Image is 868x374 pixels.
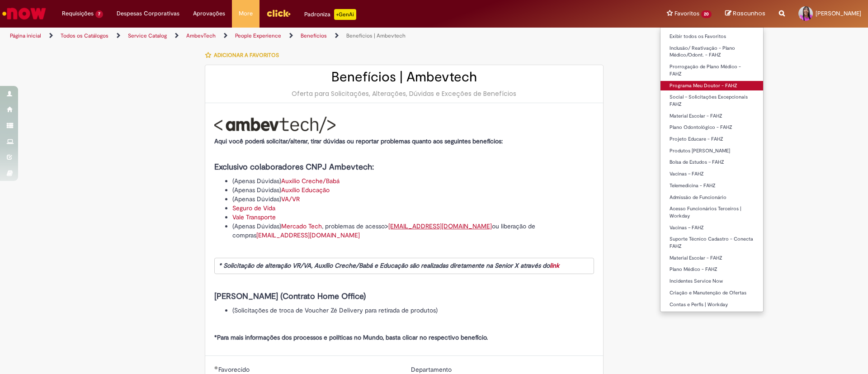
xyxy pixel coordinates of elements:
[660,204,763,221] a: Acesso Funcionários Terceiros | Workday
[660,111,763,121] a: Material Escolar - FAHZ
[660,223,763,233] a: Vacinas – FAHZ
[701,10,712,18] span: 20
[10,32,41,39] a: Página inicial
[660,234,763,251] a: Suporte Técnico Cadastro - Conecta FAHZ
[214,291,366,302] strong: [PERSON_NAME] (Contrato Home Office)
[232,176,594,185] li: (Apenas Dúvidas)
[660,146,763,156] a: Produtos [PERSON_NAME]
[193,9,225,18] span: Aprovações
[334,9,356,20] p: +GenAi
[7,28,572,44] ul: Trilhas de página
[660,134,763,144] a: Projeto Educare - FAHZ
[214,333,488,341] strong: *Para mais informações dos processos e políticas no Mundo, basta clicar no respectivo benefício.
[232,194,594,204] li: (Apenas Dúvidas)
[675,9,699,18] span: Favoritos
[660,43,763,60] a: Inclusão/ Reativação - Plano Médico/Odont. - FAHZ
[232,306,594,315] li: (Solicitações de troca de Voucher Zé Delivery para retirada de produtos)
[660,253,763,263] a: Material Escolar - FAHZ
[219,261,559,270] em: * Solicitação de alteração VR/VA, Auxílio Creche/Babá e Educação são realizadas diretamente na Se...
[214,162,374,172] strong: Exclusivo colaboradores CNPJ Ambevtech:
[205,46,284,65] button: Adicionar a Favoritos
[733,9,765,18] span: Rascunhos
[281,186,330,194] a: Auxílio Educação
[281,177,340,185] a: Auxilio Creche/Babá
[281,195,300,203] a: VA/VR
[256,231,360,239] a: [EMAIL_ADDRESS][DOMAIN_NAME]
[660,181,763,191] a: Telemedicina - FAHZ
[660,92,763,109] a: Social – Solicitações Excepcionais FAHZ
[388,222,492,230] a: [EMAIL_ADDRESS][DOMAIN_NAME]
[301,32,327,39] a: Benefícios
[660,157,763,167] a: Bolsa de Estudos – FAHZ
[61,32,108,39] a: Todos os Catálogos
[214,366,218,369] span: Obrigatório Preenchido
[411,365,453,374] label: Somente leitura - Departamento
[660,27,764,312] ul: Favoritos
[232,185,594,194] li: (Apenas Dúvidas)
[232,222,594,240] li: (Apenas Dúvidas) , problemas de acesso> ou liberação de compras
[214,137,503,145] strong: Aqui você poderá solicitar/alterar, tirar dúvidas ou reportar problemas quanto aos seguintes bene...
[239,9,253,18] span: More
[304,9,356,20] div: Padroniza
[660,123,763,133] a: Plano Odontológico - FAHZ
[117,9,179,18] span: Despesas Corporativas
[214,89,594,98] div: Oferta para Solicitações, Alterações, Dúvidas e Exceções de Benefícios
[660,300,763,310] a: Contas e Perfis | Workday
[346,32,406,39] a: Benefícios | Ambevtech
[660,288,763,298] a: Criação e Manutenção de Ofertas
[281,222,322,230] a: Mercado Tech
[128,32,167,39] a: Service Catalog
[95,10,103,18] span: 7
[660,193,763,203] a: Admissão de Funcionário
[816,9,861,17] span: [PERSON_NAME]
[550,261,559,270] a: link
[660,62,763,79] a: Prorrogação de Plano Médico - FAHZ
[1,5,47,23] img: ServiceNow
[660,265,763,275] a: Plano Médico - FAHZ
[214,52,279,59] span: Adicionar a Favoritos
[660,81,763,91] a: Programa Meu Doutor - FAHZ
[660,32,763,42] a: Exibir todos os Favoritos
[186,32,216,39] a: AmbevTech
[235,32,281,39] a: People Experience
[725,9,765,18] a: Rascunhos
[232,204,275,212] a: Seguro de Vida
[62,9,94,18] span: Requisições
[232,213,276,221] a: Vale Transporte
[660,276,763,286] a: Incidentes Service Now
[266,6,291,20] img: click_logo_yellow_360x200.png
[214,70,594,85] h2: Benefícios | Ambevtech
[218,365,251,374] span: Necessários - Favorecido
[411,365,453,374] span: Somente leitura - Departamento
[660,169,763,179] a: Vacinas – FAHZ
